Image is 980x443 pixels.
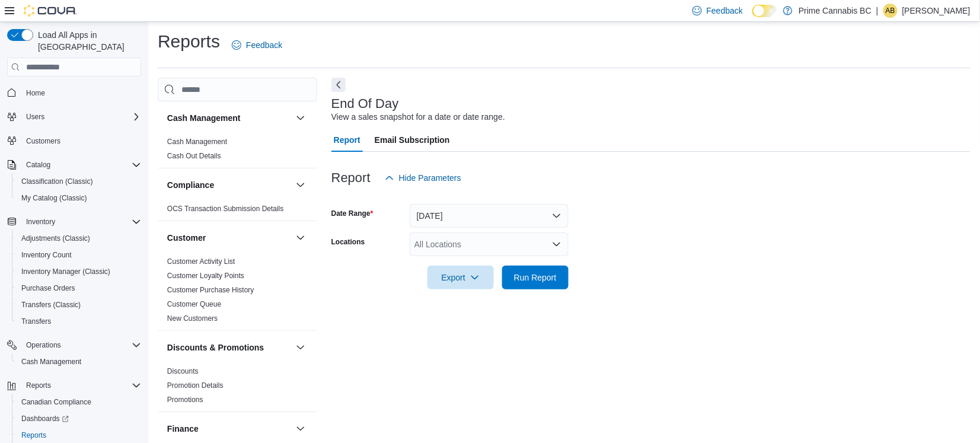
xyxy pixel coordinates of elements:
[167,286,254,294] a: Customer Purchase History
[2,337,146,353] button: Operations
[167,179,214,191] h3: Compliance
[167,232,206,244] h3: Customer
[24,5,77,17] img: Cova
[17,264,141,279] span: Inventory Manager (Classic)
[21,250,72,260] span: Inventory Count
[2,213,146,230] button: Inventory
[2,377,146,394] button: Reports
[21,134,65,148] a: Customers
[21,86,50,100] a: Home
[21,234,90,243] span: Adjustments (Classic)
[2,109,146,125] button: Users
[410,204,569,228] button: [DATE]
[2,132,146,149] button: Customers
[26,217,55,227] span: Inventory
[21,267,110,276] span: Inventory Manager (Classic)
[167,395,203,404] span: Promotions
[167,232,291,244] button: Customer
[17,355,86,369] a: Cash Management
[26,136,60,146] span: Customers
[331,171,371,185] h3: Report
[158,202,317,221] div: Compliance
[12,410,146,427] a: Dashboards
[293,111,308,125] button: Cash Management
[17,412,74,426] a: Dashboards
[167,342,264,353] h3: Discounts & Promotions
[17,298,85,312] a: Transfers (Classic)
[167,396,203,404] a: Promotions
[167,285,254,295] span: Customer Purchase History
[399,172,461,184] span: Hide Parameters
[158,30,220,53] h1: Reports
[167,205,284,213] a: OCS Transaction Submission Details
[21,338,66,352] button: Operations
[17,248,76,262] a: Inventory Count
[17,231,141,246] span: Adjustments (Classic)
[167,151,221,161] span: Cash Out Details
[167,381,224,390] span: Promotion Details
[167,112,241,124] h3: Cash Management
[26,160,50,170] span: Catalog
[167,271,244,281] span: Customer Loyalty Points
[331,97,399,111] h3: End Of Day
[167,257,235,266] span: Customer Activity List
[167,423,291,435] button: Finance
[12,313,146,330] button: Transfers
[167,314,218,323] span: New Customers
[293,422,308,436] button: Finance
[21,110,49,124] button: Users
[21,378,56,393] button: Reports
[12,230,146,247] button: Adjustments (Classic)
[12,297,146,313] button: Transfers (Classic)
[331,209,374,218] label: Date Range
[167,423,199,435] h3: Finance
[380,166,466,190] button: Hide Parameters
[17,314,56,329] a: Transfers
[17,395,96,409] a: Canadian Compliance
[707,5,743,17] span: Feedback
[293,340,308,355] button: Discounts & Promotions
[167,300,221,308] a: Customer Queue
[21,193,87,203] span: My Catalog (Classic)
[17,191,92,205] a: My Catalog (Classic)
[227,33,287,57] a: Feedback
[158,254,317,330] div: Customer
[21,85,141,100] span: Home
[167,179,291,191] button: Compliance
[502,266,569,289] button: Run Report
[2,157,146,173] button: Catalog
[902,4,971,18] p: [PERSON_NAME]
[167,366,199,376] span: Discounts
[167,204,284,213] span: OCS Transaction Submission Details
[331,237,365,247] label: Locations
[12,190,146,206] button: My Catalog (Classic)
[21,158,55,172] button: Catalog
[17,428,141,442] span: Reports
[17,281,80,295] a: Purchase Orders
[21,110,141,124] span: Users
[21,133,141,148] span: Customers
[12,280,146,297] button: Purchase Orders
[167,299,221,309] span: Customer Queue
[158,364,317,412] div: Discounts & Promotions
[427,266,494,289] button: Export
[26,88,45,98] span: Home
[33,29,141,53] span: Load All Apps in [GEOGRAPHIC_DATA]
[158,135,317,168] div: Cash Management
[12,247,146,263] button: Inventory Count
[17,174,98,189] a: Classification (Classic)
[876,4,879,18] p: |
[17,298,141,312] span: Transfers (Classic)
[331,78,346,92] button: Next
[21,215,141,229] span: Inventory
[21,283,75,293] span: Purchase Orders
[21,414,69,423] span: Dashboards
[334,128,360,152] span: Report
[12,263,146,280] button: Inventory Manager (Classic)
[552,240,561,249] button: Open list of options
[167,257,235,266] a: Customer Activity List
[26,112,44,122] span: Users
[752,5,777,17] input: Dark Mode
[293,178,308,192] button: Compliance
[17,231,95,246] a: Adjustments (Classic)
